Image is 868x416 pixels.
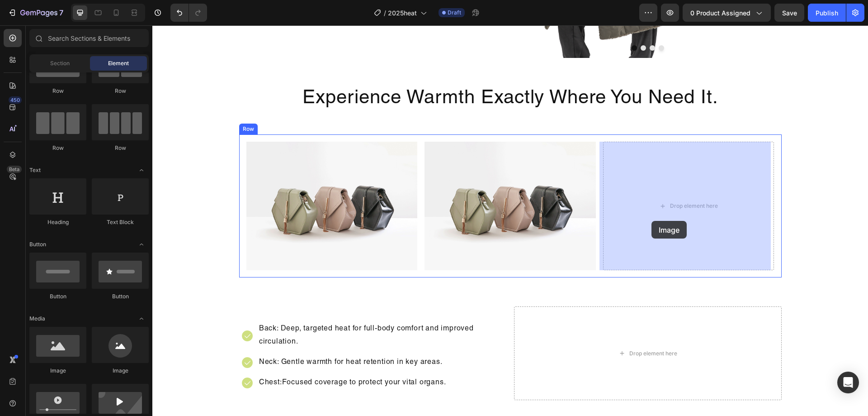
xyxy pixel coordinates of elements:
[782,9,797,17] span: Save
[774,4,804,22] button: Save
[29,367,86,375] div: Image
[92,292,149,301] div: Button
[690,8,750,18] span: 0 product assigned
[384,8,386,18] span: /
[92,367,149,375] div: Image
[92,144,149,152] div: Row
[837,372,859,393] div: Open Intercom Messenger
[29,240,46,249] span: Button
[92,218,149,226] div: Text Block
[29,315,45,323] span: Media
[108,59,129,67] span: Element
[29,166,41,174] span: Text
[29,144,86,152] div: Row
[808,4,846,22] button: Publish
[152,25,868,416] iframe: Design area
[4,4,67,22] button: 7
[59,7,63,18] p: 7
[7,166,22,173] div: Beta
[816,8,838,18] div: Publish
[92,87,149,95] div: Row
[29,218,86,226] div: Heading
[388,8,417,18] span: 2025heat
[50,59,70,67] span: Section
[29,292,86,301] div: Button
[134,311,149,326] span: Toggle open
[448,9,461,17] span: Draft
[9,96,22,104] div: 450
[29,87,86,95] div: Row
[29,29,149,47] input: Search Sections & Elements
[683,4,771,22] button: 0 product assigned
[134,237,149,252] span: Toggle open
[170,4,207,22] div: Undo/Redo
[134,163,149,177] span: Toggle open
